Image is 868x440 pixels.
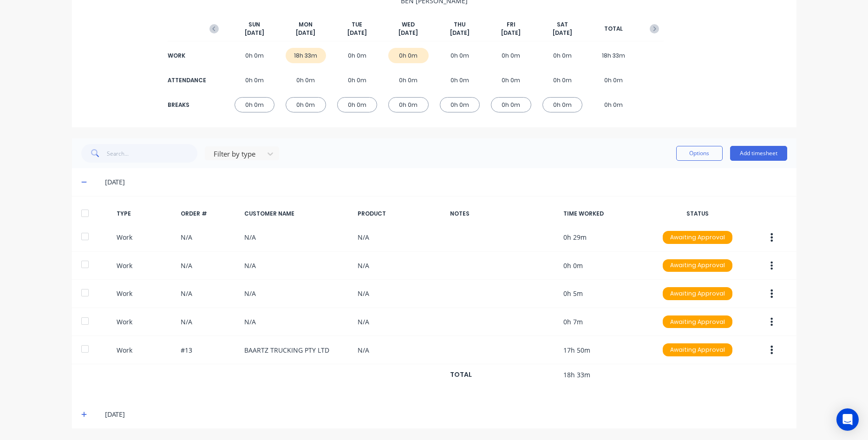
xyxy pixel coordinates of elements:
div: 0h 0m [594,72,634,88]
div: PRODUCT [358,210,442,218]
div: 0h 0m [542,72,583,88]
div: 0h 0m [491,97,531,112]
div: 0h 0m [542,97,583,112]
div: 0h 0m [388,72,429,88]
div: NOTES [450,210,556,218]
span: TUE [352,20,362,29]
button: Options [676,146,723,161]
span: THU [454,20,465,29]
span: [DATE] [296,29,315,37]
div: 0h 0m [388,48,429,63]
span: MON [299,20,313,29]
div: 0h 0m [491,72,531,88]
span: [DATE] [450,29,470,37]
div: Awaiting Approval [663,287,732,300]
div: 0h 0m [440,97,480,112]
div: 0h 0m [286,72,326,88]
div: TIME WORKED [563,210,648,218]
div: 0h 0m [235,72,275,88]
div: 0h 0m [235,48,275,63]
div: 18h 33m [594,48,634,63]
div: [DATE] [105,177,787,187]
div: 0h 0m [594,97,634,112]
div: 0h 0m [337,48,378,63]
div: [DATE] [105,409,787,420]
div: BREAKS [168,101,205,109]
span: [DATE] [553,29,572,37]
div: 0h 0m [491,48,531,63]
div: 0h 0m [337,97,378,112]
span: SUN [248,20,260,29]
div: WORK [168,52,205,60]
div: 0h 0m [440,72,480,88]
span: [DATE] [347,29,367,37]
div: 0h 0m [235,97,275,112]
div: Awaiting Approval [663,315,732,328]
div: Awaiting Approval [663,343,732,356]
div: 0h 0m [388,97,429,112]
div: 0h 0m [286,97,326,112]
div: ATTENDANCE [168,76,205,85]
span: [DATE] [245,29,264,37]
input: Search... [107,144,197,163]
span: TOTAL [604,25,623,33]
div: 0h 0m [337,72,378,88]
div: 0h 0m [542,48,583,63]
button: Add timesheet [730,146,787,161]
div: STATUS [655,210,740,218]
div: 18h 33m [286,48,326,63]
div: ORDER # [181,210,237,218]
span: SAT [557,20,568,29]
div: 0h 0m [440,48,480,63]
div: CUSTOMER NAME [244,210,350,218]
div: Awaiting Approval [663,259,732,272]
span: [DATE] [501,29,521,37]
div: TYPE [117,210,173,218]
div: Open Intercom Messenger [836,408,859,431]
div: Awaiting Approval [663,231,732,244]
span: [DATE] [398,29,418,37]
span: FRI [507,20,516,29]
span: WED [402,20,415,29]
